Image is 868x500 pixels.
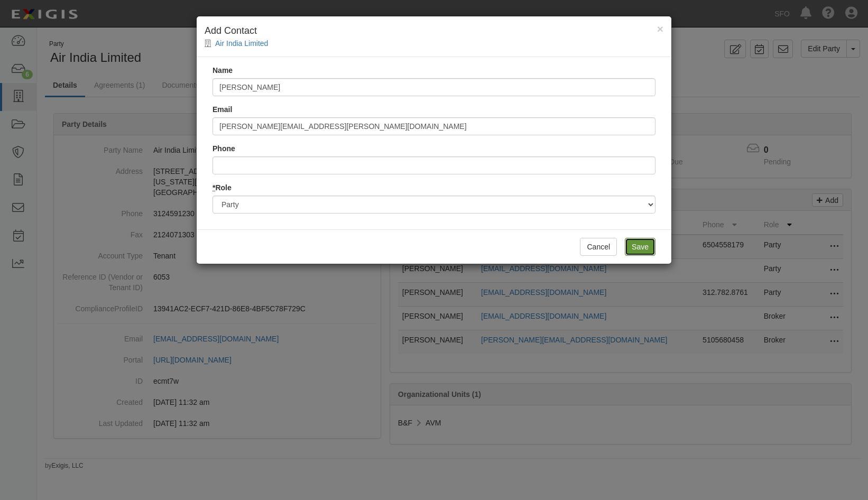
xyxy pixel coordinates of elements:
[625,238,655,256] input: Save
[213,104,232,115] label: Email
[213,182,232,193] label: Role
[580,238,617,256] button: Cancel
[215,39,268,48] a: Air India Limited
[657,23,663,34] button: Close
[213,65,233,76] label: Name
[205,24,663,38] h4: Add Contact
[657,23,663,35] span: ×
[213,143,235,154] label: Phone
[213,183,215,192] abbr: required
